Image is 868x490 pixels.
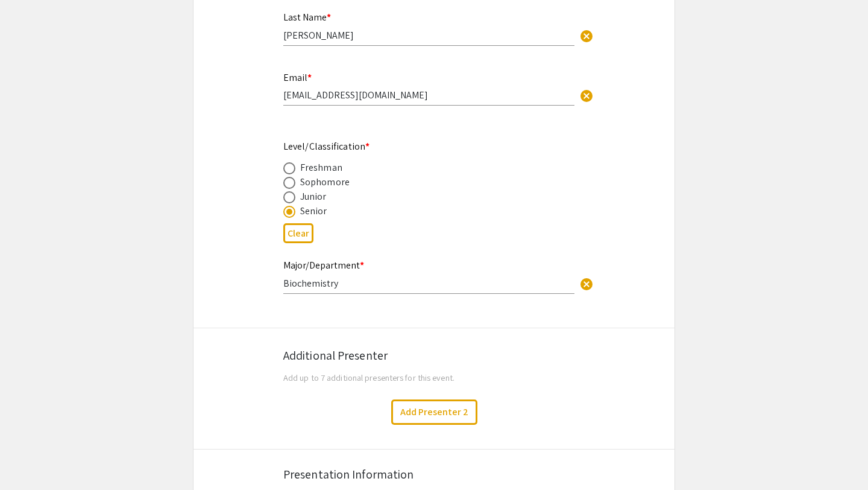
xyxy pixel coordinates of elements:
[9,436,51,481] iframe: Chat
[283,11,331,24] mat-label: Last Name
[300,204,327,218] div: Senior
[579,277,594,291] span: cancel
[300,161,342,175] div: Freshman
[283,372,454,383] span: Add up to 7 additional presenters for this event.
[579,89,594,103] span: cancel
[300,189,327,204] div: Junior
[579,29,594,43] span: cancel
[283,346,585,364] div: Additional Presenter
[283,29,574,42] input: Type Here
[391,399,477,425] button: Add Presenter 2
[283,223,313,243] button: Clear
[574,83,599,107] button: Clear
[300,175,350,189] div: Sophomore
[283,89,574,101] input: Type Here
[574,272,599,296] button: Clear
[283,277,574,290] input: Type Here
[283,71,312,84] mat-label: Email
[574,23,599,47] button: Clear
[283,259,364,272] mat-label: Major/Department
[283,465,585,483] div: Presentation Information
[283,140,370,153] mat-label: Level/Classification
